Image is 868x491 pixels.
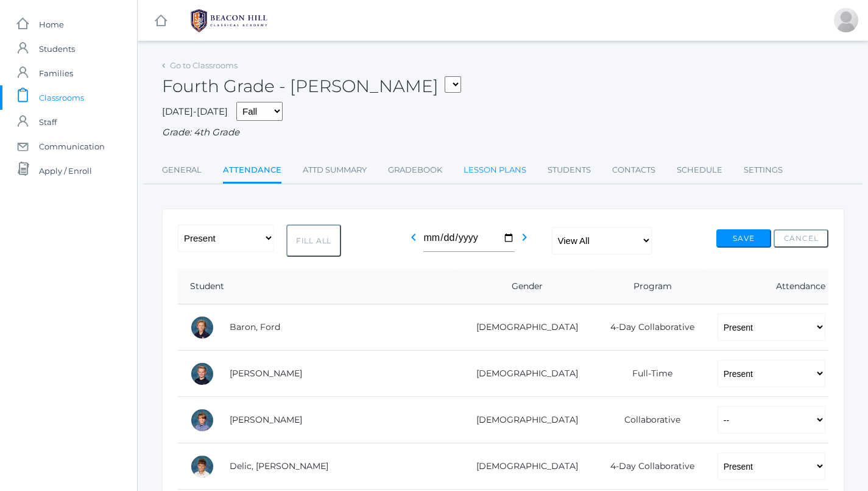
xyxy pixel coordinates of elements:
img: 1_BHCALogos-05.png [183,5,275,36]
a: Go to Classrooms [170,60,238,70]
div: Luka Delic [190,454,214,479]
td: [DEMOGRAPHIC_DATA] [456,397,591,443]
a: Schedule [677,158,722,182]
i: chevron_left [406,230,421,245]
td: Full-Time [590,351,705,397]
span: Families [39,61,73,85]
td: 4-Day Collaborative [590,304,705,351]
span: Communication [39,134,105,159]
span: Classrooms [39,85,84,110]
a: Settings [744,158,783,182]
a: Gradebook [388,158,442,182]
a: [PERSON_NAME] [230,368,302,379]
th: Student [178,269,456,304]
button: Save [716,229,771,248]
h2: Fourth Grade - [PERSON_NAME] [162,77,461,96]
a: [PERSON_NAME] [230,414,302,425]
th: Attendance [705,269,828,304]
a: Students [548,158,591,182]
th: Gender [456,269,591,304]
a: chevron_left [406,235,421,247]
a: Attendance [223,158,281,184]
span: Students [39,37,75,61]
span: Staff [39,110,57,134]
a: General [162,158,202,182]
button: Cancel [774,229,828,248]
th: Program [590,269,705,304]
a: chevron_right [517,235,532,247]
td: [DEMOGRAPHIC_DATA] [456,304,591,351]
span: Home [39,12,64,37]
td: Collaborative [590,397,705,443]
a: Attd Summary [303,158,367,182]
a: Baron, Ford [230,321,280,332]
td: [DEMOGRAPHIC_DATA] [456,351,591,397]
div: Jack Crosby [190,408,214,432]
span: [DATE]-[DATE] [162,106,228,117]
div: Ford Baron [190,315,214,340]
a: Lesson Plans [464,158,526,182]
button: Fill All [286,224,341,257]
td: 4-Day Collaborative [590,443,705,490]
span: Apply / Enroll [39,159,92,183]
div: Lydia Chaffin [834,8,858,32]
a: Delic, [PERSON_NAME] [230,461,328,471]
a: Contacts [612,158,655,182]
div: Grade: 4th Grade [162,126,844,140]
i: chevron_right [517,230,532,245]
td: [DEMOGRAPHIC_DATA] [456,443,591,490]
div: Brody Bigley [190,362,214,386]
